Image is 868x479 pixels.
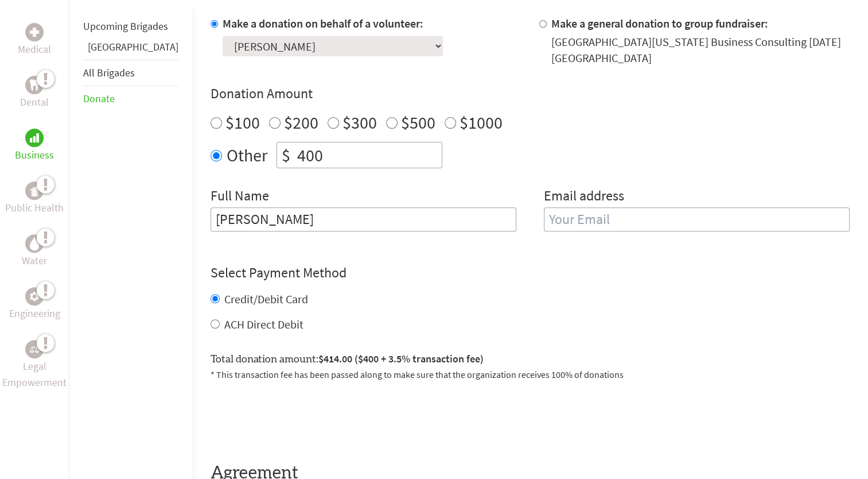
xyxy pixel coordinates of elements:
[2,358,67,391] p: Legal Empowerment
[227,142,267,168] label: Other
[224,292,308,306] label: Credit/Debit Card
[83,86,178,111] li: Donate
[30,185,39,196] img: Public Health
[25,287,44,306] div: Engineering
[295,142,442,168] input: Enter Amount
[211,351,484,368] label: Total donation amount:
[211,84,850,103] h4: Donation Amount
[211,207,516,231] input: Enter Full Name
[277,142,295,168] div: $
[9,306,60,322] p: Engineering
[25,129,44,147] div: Business
[30,237,39,250] img: Water
[83,14,178,39] li: Upcoming Brigades
[30,346,39,353] img: Legal Empowerment
[18,23,51,57] a: MedicalMedical
[25,340,44,358] div: Legal Empowerment
[460,111,503,133] label: $1000
[211,368,850,381] p: * This transaction fee has been passed along to make sure that the organization receives 100% of ...
[22,234,47,269] a: WaterWater
[5,181,64,216] a: Public HealthPublic Health
[544,207,850,231] input: Your Email
[25,234,44,253] div: Water
[15,147,54,163] p: Business
[342,111,377,133] label: $300
[224,317,303,331] label: ACH Direct Debit
[30,133,39,142] img: Business
[225,111,260,133] label: $100
[83,92,115,105] a: Donate
[211,187,269,207] label: Full Name
[25,23,44,41] div: Medical
[551,34,850,66] div: [GEOGRAPHIC_DATA][US_STATE] Business Consulting [DATE] [GEOGRAPHIC_DATA]
[9,287,60,322] a: EngineeringEngineering
[20,76,49,110] a: DentalDental
[20,94,49,110] p: Dental
[83,66,135,79] a: All Brigades
[544,187,624,207] label: Email address
[15,129,54,163] a: BusinessBusiness
[223,16,423,30] label: Make a donation on behalf of a volunteer:
[551,16,768,30] label: Make a general donation to group fundraiser:
[25,181,44,200] div: Public Health
[284,111,318,133] label: $200
[22,253,47,269] p: Water
[401,111,435,133] label: $500
[18,41,51,57] p: Medical
[83,39,178,60] li: Greece
[30,79,39,90] img: Dental
[2,340,67,391] a: Legal EmpowermentLegal Empowerment
[5,200,64,216] p: Public Health
[30,292,39,301] img: Engineering
[25,76,44,94] div: Dental
[30,28,39,37] img: Medical
[211,395,385,440] iframe: reCAPTCHA
[83,20,168,33] a: Upcoming Brigades
[318,352,484,365] span: $414.00 ($400 + 3.5% transaction fee)
[83,60,178,86] li: All Brigades
[211,264,850,282] h4: Select Payment Method
[88,40,178,53] a: [GEOGRAPHIC_DATA]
